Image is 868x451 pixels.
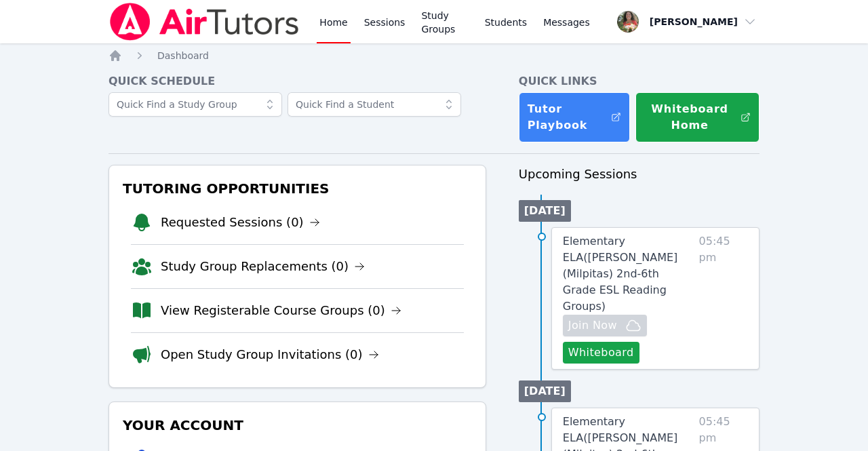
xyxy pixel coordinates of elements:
a: Study Group Replacements (0) [161,257,365,276]
li: [DATE] [519,200,571,222]
a: Dashboard [157,49,209,62]
input: Quick Find a Study Group [108,92,282,117]
a: Tutor Playbook [519,92,631,142]
button: Whiteboard [563,342,639,364]
nav: Breadcrumb [108,49,759,62]
span: 05:45 pm [699,233,748,364]
li: [DATE] [519,380,571,402]
span: Dashboard [157,50,209,61]
a: Requested Sessions (0) [161,213,320,232]
h3: Upcoming Sessions [519,165,759,184]
span: Elementary ELA ( [PERSON_NAME] (Milpitas) 2nd-6th Grade ESL Reading Groups ) [563,235,678,313]
img: Air Tutors [108,3,300,41]
h3: Tutoring Opportunities [120,176,475,201]
a: Open Study Group Invitations (0) [161,345,379,364]
h4: Quick Links [519,73,759,90]
a: Elementary ELA([PERSON_NAME] (Milpitas) 2nd-6th Grade ESL Reading Groups) [563,233,694,315]
h3: Your Account [120,413,475,437]
span: Join Now [568,317,617,334]
button: Whiteboard Home [635,92,759,142]
button: Join Now [563,315,647,336]
input: Quick Find a Student [288,92,461,117]
span: Messages [543,16,590,29]
a: View Registerable Course Groups (0) [161,301,401,320]
h4: Quick Schedule [108,73,486,90]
